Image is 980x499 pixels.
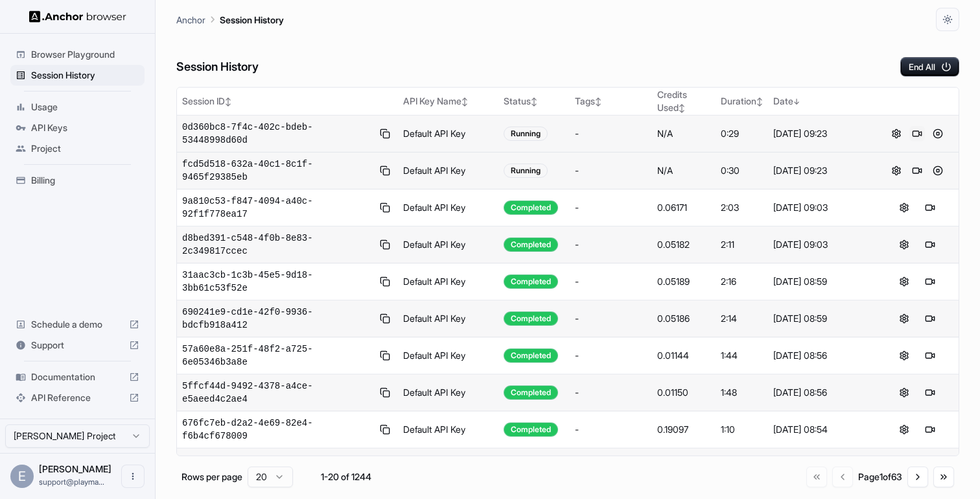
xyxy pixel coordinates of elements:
span: 9a810c53-f847-4094-a40c-92f1f778ea17 [182,195,373,221]
span: db8b5939-74ad-487d-80ae-7b9698651124 [182,454,373,480]
div: Session History [10,65,145,86]
button: Open menu [121,465,145,488]
div: - [575,349,647,362]
span: API Keys [31,121,139,134]
span: Schedule a demo [31,318,124,331]
span: ↕ [461,97,468,106]
div: 2:14 [721,312,763,325]
div: Completed [504,311,558,326]
div: 0.01144 [657,349,711,362]
div: 0.19097 [657,423,711,436]
div: N/A [657,127,711,140]
div: API Key Name [403,95,494,108]
td: Default API Key [398,448,499,485]
span: ↕ [595,97,601,106]
div: - [575,238,647,251]
span: fcd5d518-632a-40c1-8c1f-9465f29385eb [182,158,373,184]
span: 31aac3cb-1c3b-45e5-9d18-3bb61c53f52e [182,269,373,295]
span: 57a60e8a-251f-48f2-a725-6e05346b3a8e [182,343,373,369]
span: Project [31,142,139,155]
span: 676fc7eb-d2a2-4e69-82e4-f6b4cf678009 [182,417,373,443]
div: Session ID [182,95,393,108]
span: ↓ [793,97,800,106]
div: Completed [504,201,558,215]
div: Running [504,127,548,141]
div: 0:29 [721,127,763,140]
span: d8bed391-c548-4f0b-8e83-2c349817ccec [182,232,373,258]
div: 0.06171 [657,201,711,214]
span: 5ffcf44d-9492-4378-a4ce-e5aeed4c2ae4 [182,380,373,406]
div: API Keys [10,117,145,138]
span: Usage [31,101,139,114]
div: 0.05186 [657,312,711,325]
div: Tags [575,95,647,108]
span: Support [31,339,124,352]
div: API Reference [10,387,145,408]
nav: breadcrumb [176,12,284,27]
td: Default API Key [398,152,499,189]
div: N/A [657,164,711,177]
div: Documentation [10,367,145,387]
span: Documentation [31,371,124,383]
span: 0d360bc8-7f4c-402c-bdeb-53448998d60d [182,121,373,147]
h6: Session History [176,58,259,77]
span: ↕ [531,97,537,106]
div: - [575,386,647,399]
span: 690241e9-cd1e-42f0-9936-bdcfb918a412 [182,306,373,332]
td: Default API Key [398,226,499,263]
span: Edward Sun [39,463,111,474]
div: [DATE] 08:59 [773,275,870,288]
span: API Reference [31,391,124,404]
span: ↕ [679,103,685,113]
div: 2:16 [721,275,763,288]
div: 0.05182 [657,238,711,251]
div: - [575,275,647,288]
td: Default API Key [398,411,499,448]
div: Completed [504,237,558,252]
p: Rows per page [181,470,242,483]
div: [DATE] 09:23 [773,164,870,177]
div: Completed [504,348,558,363]
div: E [10,465,34,488]
span: Browser Playground [31,48,139,61]
div: [DATE] 08:54 [773,423,870,436]
div: 0.01150 [657,386,711,399]
p: Anchor [176,13,205,27]
span: Billing [31,174,139,187]
div: Date [773,95,870,108]
div: - [575,164,647,177]
div: Duration [721,95,763,108]
div: Schedule a demo [10,314,145,335]
div: [DATE] 09:03 [773,238,870,251]
div: Project [10,138,145,159]
div: Support [10,335,145,356]
div: Completed [504,422,558,437]
td: Default API Key [398,337,499,374]
div: - [575,423,647,436]
div: Running [504,164,548,178]
div: 1-20 of 1244 [314,470,379,483]
div: [DATE] 09:23 [773,127,870,140]
div: 1:44 [721,349,763,362]
span: Session History [31,69,139,82]
div: 1:10 [721,423,763,436]
div: - [575,312,647,325]
div: Usage [10,97,145,117]
div: 2:11 [721,238,763,251]
div: Status [504,95,565,108]
p: Session History [220,13,284,27]
button: End All [900,57,959,77]
td: Default API Key [398,189,499,226]
div: 0.05189 [657,275,711,288]
div: - [575,201,647,214]
span: ↕ [225,97,231,106]
span: ↕ [756,97,763,106]
div: - [575,127,647,140]
div: Browser Playground [10,44,145,65]
div: Billing [10,170,145,191]
td: Default API Key [398,116,499,152]
div: [DATE] 08:56 [773,349,870,362]
td: Default API Key [398,300,499,337]
div: 0:30 [721,164,763,177]
div: Completed [504,274,558,289]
